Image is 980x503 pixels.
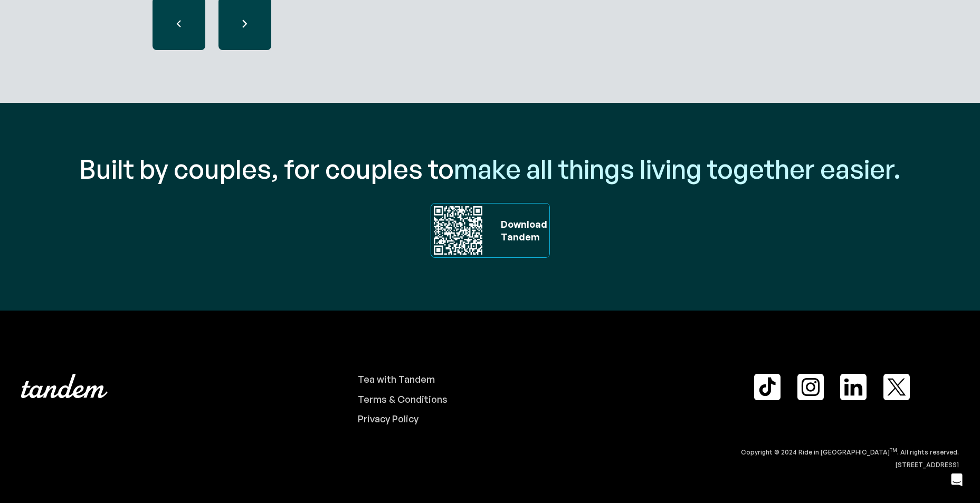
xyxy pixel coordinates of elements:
div: Copyright © 2024 Ride in [GEOGRAPHIC_DATA] . All rights reserved. [STREET_ADDRESS] [21,446,959,471]
div: Terms & Conditions [358,394,448,405]
div: Tea with Tandem [358,374,435,385]
div: Open Intercom Messenger [944,467,969,492]
a: Tea with Tandem [358,374,746,385]
div: Privacy Policy [358,413,418,425]
sup: TM [890,447,897,453]
span: make all things living together easier. [454,152,901,185]
div: Download ‍ Tandem [496,218,547,243]
a: Privacy Policy [358,413,746,425]
a: Terms & Conditions [358,394,746,405]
